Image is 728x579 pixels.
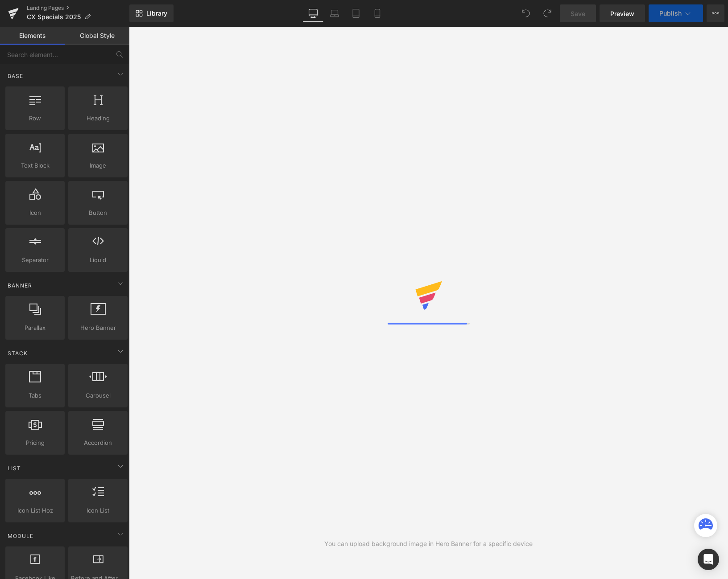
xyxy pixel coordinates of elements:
span: Tabs [8,391,62,400]
span: Library [146,9,167,17]
span: Separator [8,255,62,265]
a: Tablet [345,4,367,22]
span: Pricing [8,438,62,448]
span: Button [71,208,125,218]
a: New Library [129,4,174,22]
div: You can upload background image in Hero Banner for a specific device [324,539,533,549]
span: Accordion [71,438,125,448]
span: Publish [659,10,682,17]
a: Landing Pages [27,4,129,12]
button: Redo [538,4,556,22]
span: Text Block [8,161,62,170]
span: Base [7,72,24,80]
a: Mobile [367,4,388,22]
span: Liquid [71,255,125,265]
a: Global Style [65,27,129,45]
span: List [7,464,22,472]
span: Parallax [8,323,62,333]
a: Desktop [302,4,324,22]
span: Stack [7,349,29,357]
span: CX Specials 2025 [27,13,81,21]
span: Heading [71,114,125,123]
span: Carousel [71,391,125,400]
span: Banner [7,281,33,290]
button: Undo [517,4,535,22]
button: More [707,4,724,22]
span: Icon List [71,506,125,515]
button: Publish [649,4,703,22]
a: Laptop [324,4,345,22]
span: Save [571,9,585,18]
span: Icon [8,208,62,218]
span: Module [7,532,34,540]
span: Hero Banner [71,323,125,333]
span: Row [8,114,62,123]
div: Open Intercom Messenger [698,549,719,570]
span: Image [71,161,125,170]
span: Preview [610,9,634,18]
a: Preview [600,4,645,22]
span: Icon List Hoz [8,506,62,515]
